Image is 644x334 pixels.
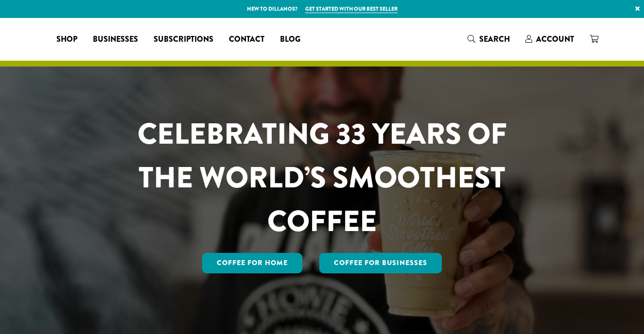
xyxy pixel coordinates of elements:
[305,5,398,13] a: Get started with our best seller
[536,33,574,45] span: Account
[280,33,300,46] span: Blog
[154,33,213,46] span: Subscriptions
[460,31,518,47] a: Search
[109,112,536,243] h1: CELEBRATING 33 YEARS OF THE WORLD’S SMOOTHEST COFFEE
[479,33,510,45] span: Search
[56,33,77,46] span: Shop
[93,33,138,46] span: Businesses
[319,253,442,273] a: Coffee For Businesses
[202,253,302,273] a: Coffee for Home
[49,32,85,47] a: Shop
[229,33,264,46] span: Contact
